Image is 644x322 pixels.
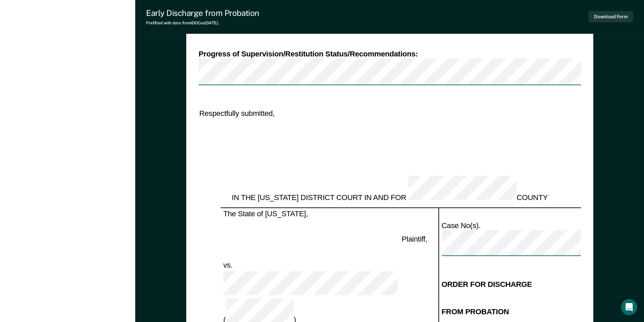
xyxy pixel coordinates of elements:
div: Open Intercom Messenger [621,299,637,315]
td: Plaintiff, [399,219,438,259]
td: The State of [US_STATE], [220,208,399,219]
div: Prefilled with data from IDOC on [DATE] . [146,21,259,25]
div: IN THE [US_STATE] DISTRICT COURT IN AND FOR COUNTY [220,176,559,202]
div: Progress of Supervision/Restitution Status/Recommendations: [198,49,581,59]
button: Download Form [589,11,633,22]
div: Early Discharge from Probation [146,8,259,18]
td: Respectfully submitted, [198,108,446,119]
td: vs. [220,259,399,270]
